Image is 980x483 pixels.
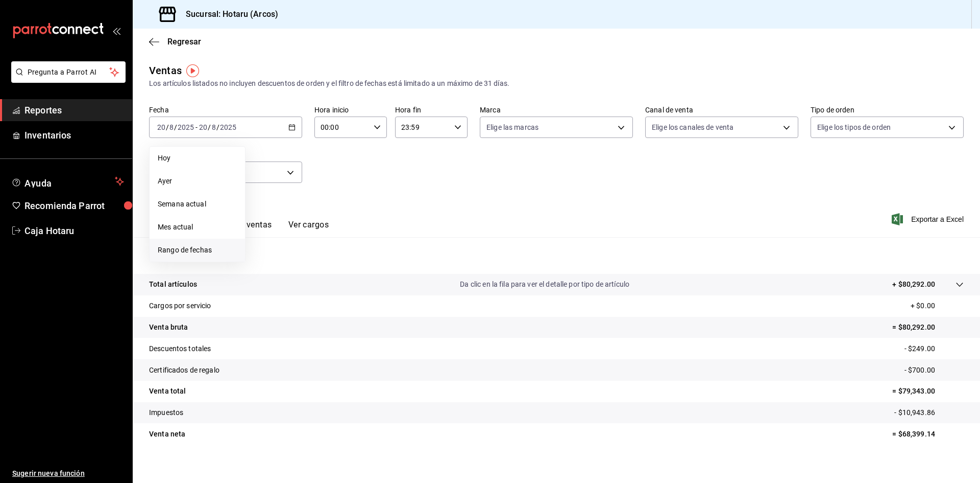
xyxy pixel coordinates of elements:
[486,122,538,132] span: Elige las marcas
[460,279,629,290] p: Da clic en la fila para ver el detalle por tipo de artículo
[166,123,169,131] span: /
[149,78,964,89] div: Los artículos listados no incluyen descuentos de orden y el filtro de fechas está limitado a un m...
[24,128,124,142] span: Inventarios
[892,429,964,440] p: = $68,399.14
[112,27,120,35] button: open_drawer_menu
[24,224,124,238] span: Caja Hotaru
[149,386,186,397] p: Venta total
[149,279,197,290] p: Total artículos
[149,249,964,262] p: Resumen
[177,123,194,131] input: ----
[158,222,237,233] span: Mes actual
[817,122,891,132] span: Elige los tipos de orden
[178,8,278,20] h3: Sucursal: Hotaru (Arcos)
[211,123,216,131] input: --
[186,64,199,77] img: Tooltip marker
[645,106,798,113] label: Canal de venta
[149,322,188,333] p: Venta bruta
[167,37,201,47] span: Regresar
[894,213,964,225] button: Exportar a Excel
[169,123,174,131] input: --
[199,123,208,131] input: --
[158,176,237,187] span: Ayer
[892,279,935,290] p: + $80,292.00
[652,122,733,132] span: Elige los canales de venta
[158,199,237,210] span: Semana actual
[158,245,237,256] span: Rango de fechas
[149,63,182,78] div: Ventas
[158,153,237,164] span: Hoy
[149,37,201,47] button: Regresar
[892,386,964,397] p: = $79,343.00
[28,67,110,78] span: Pregunta a Parrot AI
[811,106,964,113] label: Tipo de orden
[208,123,211,131] span: /
[314,106,387,113] label: Hora inicio
[24,175,111,188] span: Ayuda
[11,61,126,83] button: Pregunta a Parrot AI
[911,301,964,311] p: + $0.00
[195,123,198,131] span: -
[149,343,211,354] p: Descuentos totales
[7,74,126,85] a: Pregunta a Parrot AI
[149,301,211,311] p: Cargos por servicio
[24,103,124,117] span: Reportes
[24,199,124,213] span: Recomienda Parrot
[165,220,329,237] div: navigation tabs
[149,407,183,418] p: Impuestos
[395,106,468,113] label: Hora fin
[157,123,166,131] input: --
[892,322,964,333] p: = $80,292.00
[480,106,633,113] label: Marca
[149,429,185,440] p: Venta neta
[174,123,177,131] span: /
[904,365,964,376] p: - $700.00
[904,343,964,354] p: - $249.00
[149,365,219,376] p: Certificados de regalo
[219,123,237,131] input: ----
[216,123,219,131] span: /
[12,468,124,479] span: Sugerir nueva función
[288,220,329,237] button: Ver cargos
[232,220,272,237] button: Ver ventas
[149,106,302,113] label: Fecha
[894,407,964,418] p: - $10,943.86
